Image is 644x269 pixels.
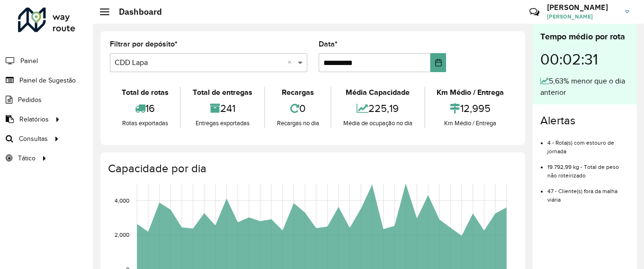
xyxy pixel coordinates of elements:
button: Choose Date [430,53,446,72]
h4: Capacidade por dia [108,162,516,176]
div: 12,995 [428,98,513,119]
text: 4,000 [115,197,129,204]
label: Filtrar por depósito [110,38,178,50]
div: Rotas exportadas [112,119,178,128]
div: 16 [112,98,178,119]
div: Km Médio / Entrega [428,119,513,128]
text: 2,000 [115,232,129,238]
span: Painel [20,56,38,66]
div: Média Capacidade [334,87,421,98]
div: Média de ocupação no dia [334,119,421,128]
div: Recargas no dia [268,119,328,128]
div: 225,19 [334,98,421,119]
div: 00:02:31 [540,43,629,75]
h4: Alertas [540,114,629,128]
span: [PERSON_NAME] [547,12,618,21]
div: Km Médio / Entrega [428,87,513,98]
div: Tempo médio por rota [540,30,629,43]
li: 19.792,99 kg - Total de peso não roteirizado [547,156,629,180]
span: Tático [18,153,36,163]
div: Total de entregas [183,87,261,98]
h3: [PERSON_NAME] [547,3,618,12]
li: 47 - Cliente(s) fora da malha viária [547,180,629,204]
span: Pedidos [18,95,42,105]
div: 5,63% menor que o dia anterior [540,75,629,98]
div: Recargas [268,87,328,98]
span: Painel de Sugestão [19,75,76,85]
li: 4 - Rota(s) com estouro de jornada [547,131,629,156]
span: Consultas [19,134,48,144]
span: Clear all [287,57,295,68]
a: Contato Rápido [524,2,545,22]
div: 0 [268,98,328,119]
div: Entregas exportadas [183,119,261,128]
div: 241 [183,98,261,119]
h2: Dashboard [109,7,162,17]
div: Total de rotas [112,87,178,98]
label: Data [319,38,338,50]
span: Relatórios [19,114,49,124]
